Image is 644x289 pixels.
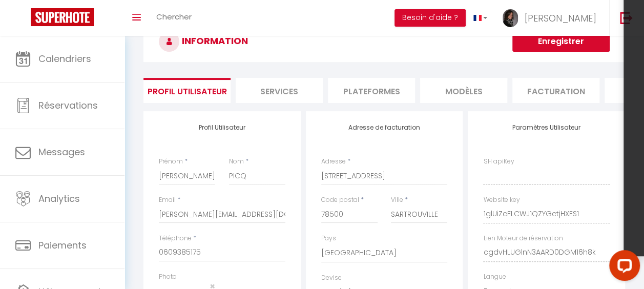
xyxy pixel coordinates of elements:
[53,60,79,67] div: Domaine
[38,99,98,112] span: Réservations
[391,195,403,205] label: Ville
[483,272,506,282] label: Langue
[29,16,50,25] div: v 4.0.24
[38,146,85,158] span: Messages
[27,27,116,35] div: Domaine: [DOMAIN_NAME]
[601,246,644,289] iframe: LiveChat chat widget
[41,59,50,68] img: tab_domain_overview_orange.svg
[236,78,323,103] li: Services
[321,273,342,283] label: Devise
[512,78,599,103] li: Facturation
[321,124,448,131] h4: Adresse de facturation
[328,78,415,103] li: Plateformes
[483,157,514,167] label: SH apiKey
[321,195,359,205] label: Code postal
[512,31,610,52] button: Enregistrer
[116,59,124,68] img: tab_keywords_by_traffic_grey.svg
[38,192,80,205] span: Analytics
[159,234,192,243] label: Téléphone
[321,234,336,243] label: Pays
[38,239,87,252] span: Paiements
[321,157,346,167] label: Adresse
[620,11,633,24] img: logout
[483,234,563,243] label: Lien Moteur de réservation
[38,52,91,65] span: Calendriers
[525,12,596,25] span: [PERSON_NAME]
[503,9,518,27] img: ...
[16,27,25,35] img: website_grey.svg
[159,157,183,167] label: Prénom
[156,11,192,22] span: Chercher
[159,195,176,205] label: Email
[420,78,507,103] li: MODÈLES
[31,8,94,26] img: Super Booking
[143,21,625,62] h3: INFORMATION
[159,272,177,282] label: Photo
[394,9,466,27] button: Besoin d'aide ?
[159,124,285,131] h4: Profil Utilisateur
[143,78,231,103] li: Profil Utilisateur
[483,124,610,131] h4: Paramètres Utilisateur
[128,60,157,67] div: Mots-clés
[483,195,520,205] label: Website key
[229,157,244,167] label: Nom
